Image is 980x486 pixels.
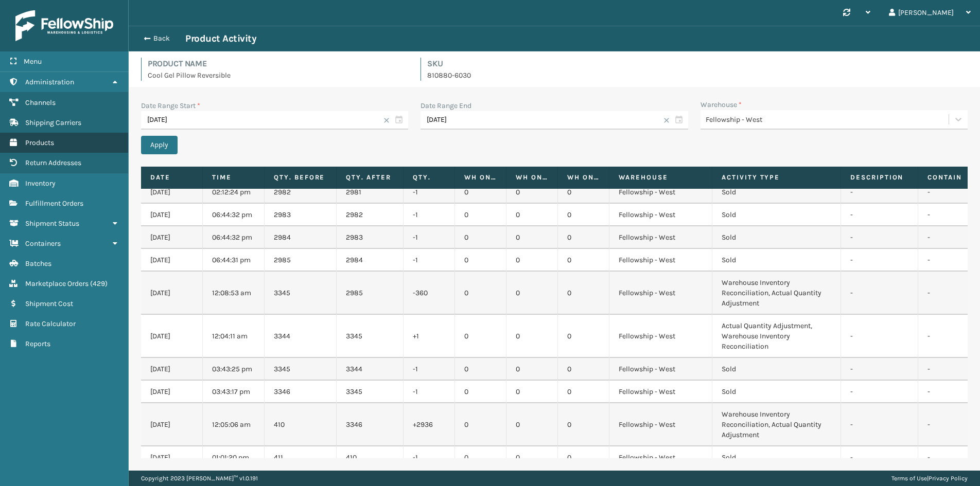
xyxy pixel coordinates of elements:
td: 411 [265,446,337,469]
td: 2984 [265,226,337,249]
td: 0 [455,226,506,249]
td: Fellowship - West [609,249,712,272]
span: Shipment Status [25,219,79,228]
span: Administration [25,78,74,86]
td: 0 [455,181,506,204]
td: 0 [506,204,558,226]
td: 0 [455,403,506,446]
td: 0 [455,358,506,381]
td: [DATE] [141,249,203,272]
td: - [841,446,918,469]
td: [DATE] [141,181,203,204]
td: 2982 [265,181,337,204]
span: Channels [25,98,56,107]
span: ( 429 ) [90,279,108,288]
td: [DATE] [141,446,203,469]
img: logo [15,10,113,41]
td: 2983 [265,204,337,226]
label: WH OnHold Qty. [567,173,600,182]
td: [DATE] [141,358,203,381]
td: 12:05:06 am [203,403,265,446]
label: Warehouse [701,99,742,110]
td: 3346 [265,381,337,403]
td: 03:43:17 pm [203,381,265,403]
td: Sold [712,249,841,272]
td: -1 [404,226,455,249]
label: Warehouse [619,173,703,182]
td: Sold [712,381,841,403]
td: 0 [558,181,609,204]
td: +1 [404,315,455,358]
td: 0 [558,272,609,315]
td: -1 [404,446,455,469]
td: Sold [712,204,841,226]
td: 410 [265,403,337,446]
p: Cool Gel Pillow Reversible [148,70,408,81]
td: 0 [455,204,506,226]
td: Warehouse Inventory Reconciliation, Actual Quantity Adjustment [712,272,841,315]
td: 3344 [337,358,404,381]
span: Marketplace Orders [25,279,89,288]
td: -360 [404,272,455,315]
td: 0 [455,249,506,272]
td: Fellowship - West [609,315,712,358]
a: Terms of Use [891,475,927,482]
td: 0 [506,226,558,249]
td: - [841,272,918,315]
td: 06:44:31 pm [203,249,265,272]
td: +2936 [404,403,455,446]
td: - [841,249,918,272]
td: 2985 [337,272,404,315]
span: Rate Calculator [25,319,76,328]
td: Fellowship - West [609,204,712,226]
td: 0 [558,403,609,446]
label: Description [850,173,908,182]
label: Activity Type [722,173,831,182]
td: 03:43:25 pm [203,358,265,381]
td: Sold [712,226,841,249]
label: Date Range End [421,101,471,110]
p: 810880-6030 [427,70,688,81]
td: [DATE] [141,381,203,403]
td: 12:08:53 am [203,272,265,315]
td: Fellowship - West [609,381,712,403]
td: 2985 [265,249,337,272]
input: MM/DD/YYYY [141,111,408,130]
div: Fellowship - West [706,114,950,125]
td: Fellowship - West [609,358,712,381]
td: 0 [558,226,609,249]
td: [DATE] [141,315,203,358]
td: [DATE] [141,226,203,249]
label: WH OnHold Qty. Before [464,173,497,182]
td: 3345 [337,315,404,358]
span: Shipping Carriers [25,118,81,127]
td: Fellowship - West [609,181,712,204]
td: -1 [404,204,455,226]
input: MM/DD/YYYY [421,111,688,130]
h3: Product Activity [185,32,256,45]
h4: Product Name [148,58,408,70]
td: - [841,358,918,381]
td: 0 [558,446,609,469]
td: Sold [712,358,841,381]
td: 3344 [265,315,337,358]
label: Time [212,173,255,182]
td: 06:44:32 pm [203,204,265,226]
span: Fulfillment Orders [25,199,83,208]
td: 0 [455,446,506,469]
td: 3345 [265,272,337,315]
td: 01:01:20 pm [203,446,265,469]
td: 0 [506,358,558,381]
td: - [841,226,918,249]
td: -1 [404,381,455,403]
td: 0 [558,204,609,226]
span: Reports [25,339,50,348]
td: 3346 [337,403,404,446]
span: Batches [25,259,51,268]
td: Fellowship - West [609,403,712,446]
td: 2983 [337,226,404,249]
span: Return Addresses [25,158,81,167]
h4: SKU [427,58,688,70]
td: 0 [506,381,558,403]
td: Warehouse Inventory Reconciliation, Actual Quantity Adjustment [712,403,841,446]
